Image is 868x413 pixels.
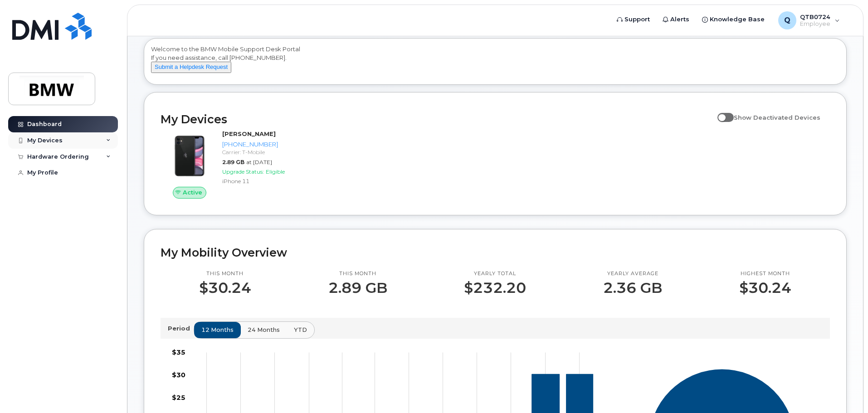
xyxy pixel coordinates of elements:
[610,10,656,29] a: Support
[717,109,725,116] input: Show Deactivated Devices
[624,15,650,24] span: Support
[161,246,830,259] h2: My Mobility Overview
[328,270,387,277] p: This month
[172,393,185,401] tspan: $25
[603,280,662,296] p: 2.36 GB
[696,10,771,29] a: Knowledge Base
[172,370,185,379] tspan: $30
[739,280,791,296] p: $30.24
[328,280,387,296] p: 2.89 GB
[151,63,231,70] a: Submit a Helpdesk Request
[222,159,244,165] span: 2.89 GB
[161,112,713,126] h2: My Devices
[222,140,316,149] div: [PHONE_NUMBER]
[739,270,791,277] p: Highest month
[199,270,251,277] p: This month
[161,130,320,199] a: Active[PERSON_NAME][PHONE_NUMBER]Carrier: T-Mobile2.89 GBat [DATE]Upgrade Status:EligibleiPhone 11
[199,280,251,296] p: $30.24
[670,15,689,24] span: Alerts
[294,326,307,334] span: YTD
[168,134,211,178] img: iPhone_11.jpg
[734,114,820,121] span: Show Deactivated Devices
[183,188,202,197] span: Active
[710,15,765,24] span: Knowledge Base
[151,45,839,81] div: Welcome to the BMW Mobile Support Desk Portal If you need assistance, call [PHONE_NUMBER].
[772,11,846,29] div: QTB0724
[603,270,662,277] p: Yearly average
[784,15,790,26] span: Q
[464,280,526,296] p: $232.20
[168,324,194,333] p: Period
[172,348,185,356] tspan: $35
[800,20,830,28] span: Employee
[800,13,830,20] span: QTB0724
[222,130,276,137] strong: [PERSON_NAME]
[222,168,264,175] span: Upgrade Status:
[266,168,285,175] span: Eligible
[222,177,316,185] div: iPhone 11
[151,62,231,73] button: Submit a Helpdesk Request
[246,159,272,165] span: at [DATE]
[656,10,696,29] a: Alerts
[248,326,280,334] span: 24 months
[222,148,316,156] div: Carrier: T-Mobile
[464,270,526,277] p: Yearly total
[829,374,861,406] iframe: Messenger Launcher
